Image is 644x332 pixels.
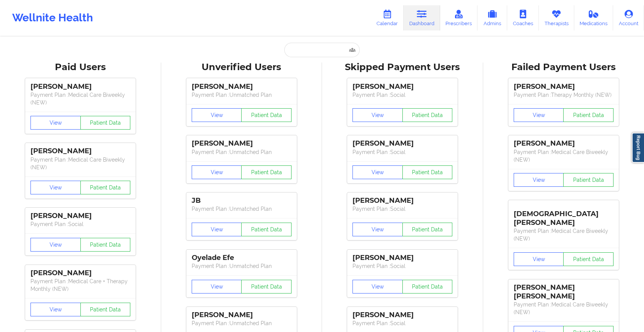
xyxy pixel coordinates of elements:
div: [PERSON_NAME] [352,196,452,205]
a: Report Bug [632,133,644,163]
button: View [514,173,564,187]
div: [PERSON_NAME] [514,139,614,148]
button: Patient Data [563,173,614,187]
button: View [514,252,564,266]
p: Payment Plan : Social [352,91,452,99]
button: Patient Data [80,303,131,316]
div: Unverified Users [167,61,317,73]
div: [PERSON_NAME] [352,311,452,319]
p: Payment Plan : Unmatched Plan [192,91,292,99]
button: Patient Data [80,238,131,252]
button: Patient Data [80,116,131,130]
div: Oyelade Efe [192,253,292,262]
div: [PERSON_NAME] [30,147,130,156]
div: Skipped Payment Users [327,61,478,73]
div: [PERSON_NAME] [352,139,452,148]
div: Paid Users [5,61,156,73]
button: Patient Data [402,108,453,122]
button: View [352,108,403,122]
button: Patient Data [402,165,453,179]
p: Payment Plan : Unmatched Plan [192,319,292,327]
p: Payment Plan : Medical Care Biweekly (NEW) [514,227,614,242]
button: View [192,108,242,122]
div: [DEMOGRAPHIC_DATA][PERSON_NAME] [514,204,614,227]
p: Payment Plan : Medical Care + Therapy Monthly (NEW) [30,277,130,293]
button: View [30,303,81,316]
button: Patient Data [241,165,292,179]
button: Patient Data [563,108,614,122]
p: Payment Plan : Unmatched Plan [192,148,292,156]
button: View [192,223,242,236]
div: JB [192,196,292,205]
button: View [30,181,81,194]
button: View [352,223,403,236]
div: [PERSON_NAME] [PERSON_NAME] [514,283,614,301]
p: Payment Plan : Medical Care Biweekly (NEW) [30,91,130,106]
button: Patient Data [241,108,292,122]
div: [PERSON_NAME] [30,212,130,220]
p: Payment Plan : Medical Care Biweekly (NEW) [514,148,614,164]
button: View [192,165,242,179]
div: Failed Payment Users [489,61,639,73]
button: Patient Data [241,280,292,294]
button: Patient Data [80,181,131,194]
button: View [352,280,403,294]
div: [PERSON_NAME] [352,253,452,262]
button: View [192,280,242,294]
div: [PERSON_NAME] [192,82,292,91]
div: [PERSON_NAME] [352,82,452,91]
button: Patient Data [563,252,614,266]
p: Payment Plan : Social [352,262,452,270]
div: [PERSON_NAME] [30,269,130,277]
a: Therapists [539,5,574,30]
p: Payment Plan : Social [352,148,452,156]
div: [PERSON_NAME] [514,82,614,91]
a: Dashboard [404,5,440,30]
a: Prescribers [440,5,478,30]
button: View [30,238,81,252]
a: Admins [477,5,507,30]
p: Payment Plan : Unmatched Plan [192,262,292,270]
button: Patient Data [402,223,453,236]
p: Payment Plan : Social [352,205,452,213]
p: Payment Plan : Social [352,319,452,327]
a: Calendar [371,5,404,30]
button: Patient Data [241,223,292,236]
div: [PERSON_NAME] [30,82,130,91]
p: Payment Plan : Therapy Monthly (NEW) [514,91,614,99]
a: Account [613,5,644,30]
div: [PERSON_NAME] [192,139,292,148]
p: Payment Plan : Social [30,220,130,228]
a: Medications [574,5,614,30]
p: Payment Plan : Unmatched Plan [192,205,292,213]
p: Payment Plan : Medical Care Biweekly (NEW) [514,301,614,316]
button: View [30,116,81,130]
button: Patient Data [402,280,453,294]
a: Coaches [507,5,539,30]
p: Payment Plan : Medical Care Biweekly (NEW) [30,156,130,171]
button: View [352,165,403,179]
div: [PERSON_NAME] [192,311,292,319]
button: View [514,108,564,122]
